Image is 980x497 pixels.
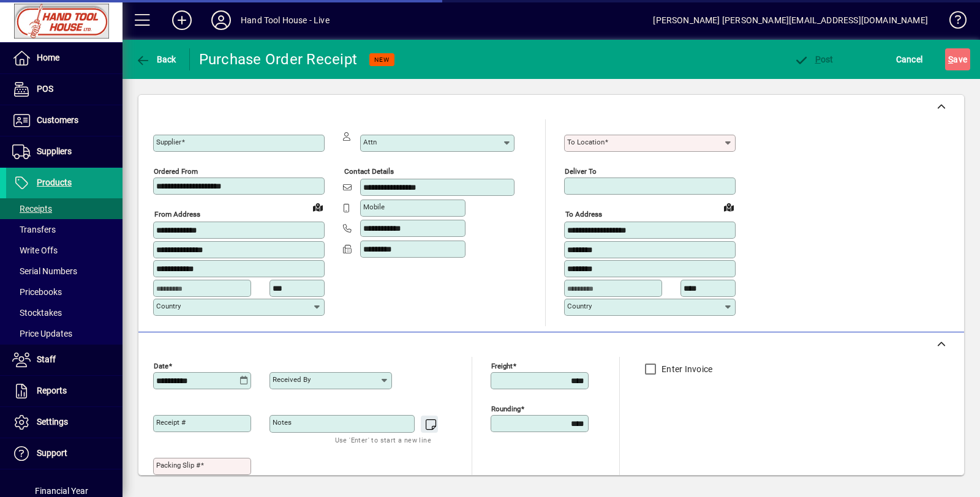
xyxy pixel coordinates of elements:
[491,361,513,370] mat-label: Freight
[6,219,123,240] a: Transfers
[893,48,926,70] button: Cancel
[6,302,123,323] a: Stocktakes
[12,266,77,276] span: Serial Numbers
[273,418,292,427] mat-label: Notes
[12,329,72,338] span: Price Updates
[154,361,168,370] mat-label: Date
[815,54,821,64] span: P
[6,240,123,261] a: Write Offs
[6,323,123,344] a: Price Updates
[491,404,521,413] mat-label: Rounding
[948,50,967,69] span: ave
[12,245,58,255] span: Write Offs
[37,115,78,125] span: Customers
[363,138,377,146] mat-label: Attn
[162,9,202,31] button: Add
[6,105,123,136] a: Customers
[156,461,200,469] mat-label: Packing Slip #
[6,376,123,406] a: Reports
[6,43,123,73] a: Home
[6,438,123,469] a: Support
[37,417,68,427] span: Settings
[37,177,72,187] span: Products
[273,375,311,384] mat-label: Received by
[6,74,123,105] a: POS
[335,433,431,447] mat-hint: Use 'Enter' to start a new line
[945,48,970,70] button: Save
[896,50,923,69] span: Cancel
[363,203,385,211] mat-label: Mobile
[567,138,605,146] mat-label: To location
[719,197,739,217] a: View on map
[37,386,67,395] span: Reports
[567,302,592,310] mat-label: Country
[12,287,62,297] span: Pricebooks
[37,354,56,364] span: Staff
[659,363,712,375] label: Enter Invoice
[308,197,328,217] a: View on map
[241,10,330,30] div: Hand Tool House - Live
[791,48,837,70] button: Post
[6,407,123,438] a: Settings
[948,54,953,64] span: S
[199,50,358,69] div: Purchase Order Receipt
[794,54,834,64] span: ost
[6,345,123,375] a: Staff
[940,2,965,42] a: Knowledge Base
[6,198,123,219] a: Receipts
[37,84,53,94] span: POS
[35,486,88,496] span: Financial Year
[132,48,179,70] button: Back
[12,204,52,214] span: Receipts
[653,10,928,30] div: [PERSON_NAME] [PERSON_NAME][EMAIL_ADDRESS][DOMAIN_NAME]
[12,225,56,234] span: Transfers
[6,136,123,167] a: Suppliers
[37,146,72,156] span: Suppliers
[37,53,59,62] span: Home
[202,9,241,31] button: Profile
[6,282,123,302] a: Pricebooks
[6,261,123,282] a: Serial Numbers
[12,308,62,318] span: Stocktakes
[565,167,597,176] mat-label: Deliver To
[154,167,198,176] mat-label: Ordered from
[135,54,176,64] span: Back
[37,448,67,458] span: Support
[156,138,181,146] mat-label: Supplier
[156,302,181,310] mat-label: Country
[374,56,390,64] span: NEW
[156,418,186,427] mat-label: Receipt #
[123,48,190,70] app-page-header-button: Back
